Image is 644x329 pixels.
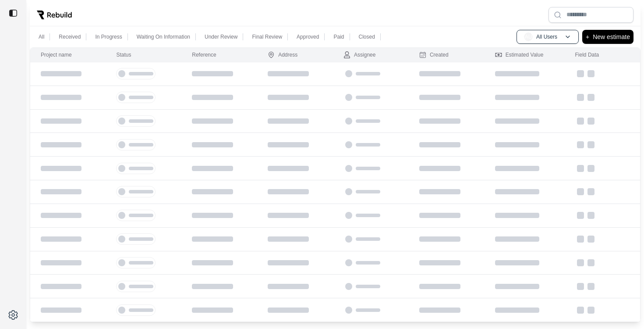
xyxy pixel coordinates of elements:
p: All [39,33,44,40]
p: Final Review [252,33,282,40]
p: All Users [536,33,557,40]
img: toggle sidebar [9,9,18,18]
p: Received [59,33,81,40]
div: Reference [192,51,216,58]
p: Paid [333,33,344,40]
img: Rebuild [37,11,72,19]
p: + [586,32,589,42]
p: Waiting On Information [137,33,190,40]
div: Project name [41,51,72,58]
div: Field Data [575,51,599,58]
p: Closed [359,33,375,40]
div: Status [116,51,131,58]
p: Approved [297,33,319,40]
span: AU [524,32,533,41]
p: Under Review [205,33,237,40]
p: New estimate [593,32,630,42]
div: Estimated Value [495,51,544,58]
div: Address [268,51,297,58]
div: Assignee [343,51,375,58]
div: Created [419,51,449,58]
button: +New estimate [582,30,633,44]
button: AUAll Users [517,30,579,44]
p: In Progress [95,33,122,40]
